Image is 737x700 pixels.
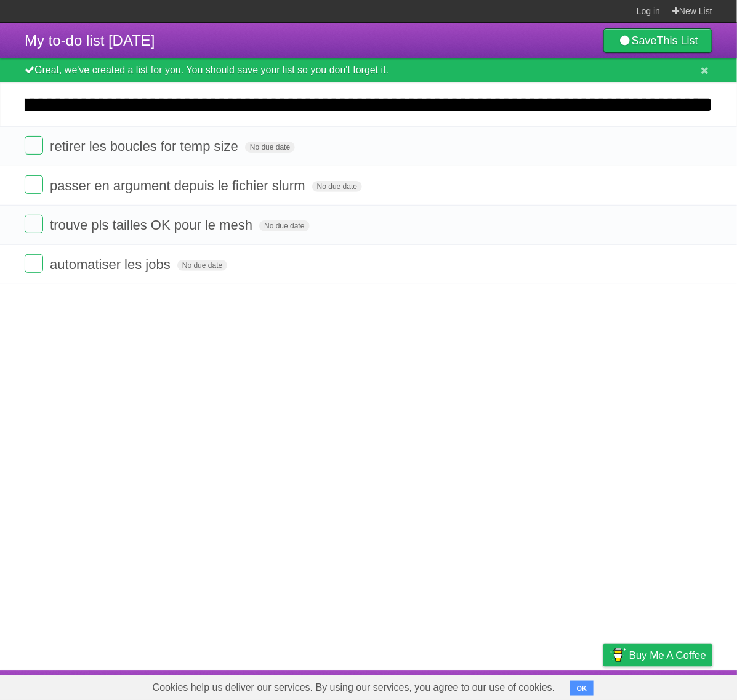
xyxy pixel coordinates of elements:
[259,220,309,231] span: No due date
[570,681,594,696] button: OK
[657,34,698,47] b: This List
[635,674,712,697] a: Suggest a feature
[50,178,308,193] span: passer en argument depuis le fichier slurm
[25,136,43,155] label: Done
[546,674,573,697] a: Terms
[312,181,362,192] span: No due date
[603,644,712,667] a: Buy me a coffee
[25,215,43,233] label: Done
[25,32,155,49] span: My to-do list [DATE]
[637,254,661,275] label: Star task
[629,645,706,666] span: Buy me a coffee
[610,645,626,666] img: Buy me a coffee
[50,257,174,272] span: automatiser les jobs
[25,175,43,194] label: Done
[637,175,661,196] label: Star task
[50,139,241,154] span: retirer les boucles for temp size
[245,142,295,153] span: No due date
[140,675,568,700] span: Cookies help us deliver our services. By using our services, you agree to our use of cookies.
[603,28,712,53] a: SaveThis List
[177,260,227,271] span: No due date
[637,136,661,156] label: Star task
[440,674,465,697] a: About
[50,217,256,233] span: trouve pls tailles OK pour le mesh
[637,215,661,235] label: Star task
[25,254,43,273] label: Done
[587,674,619,697] a: Privacy
[480,674,530,697] a: Developers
